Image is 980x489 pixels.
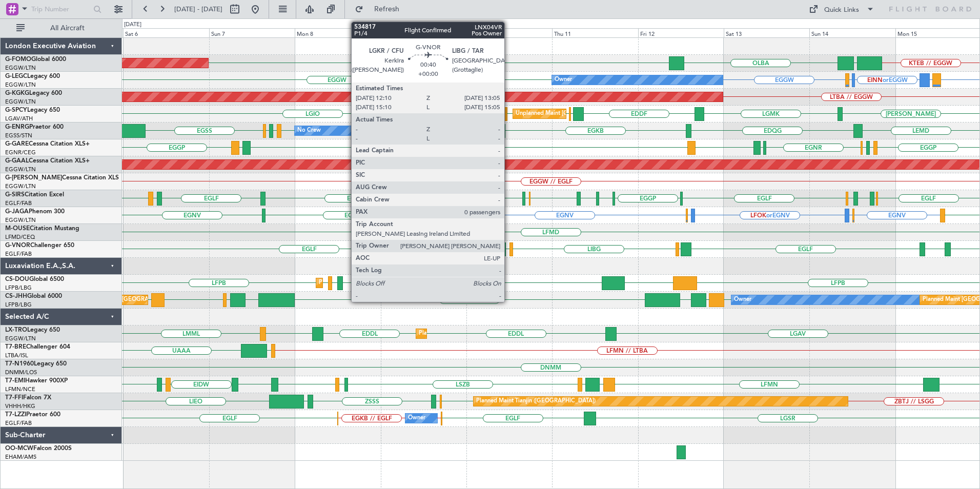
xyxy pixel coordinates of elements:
[5,175,62,181] span: G-[PERSON_NAME]
[5,56,31,63] span: G-FOMO
[5,199,32,207] a: EGLF/FAB
[381,28,466,37] div: Tue 9
[5,149,36,156] a: EGNR/CEG
[5,453,36,461] a: EHAM/AMS
[5,293,62,299] a: CS-JHHGlobal 6000
[27,25,108,32] span: All Aircraft
[516,106,682,121] div: Unplanned Maint [GEOGRAPHIC_DATA] ([PERSON_NAME] Intl)
[5,98,36,106] a: EGGW/LTN
[319,275,480,291] div: Planned Maint [GEOGRAPHIC_DATA] ([GEOGRAPHIC_DATA])
[5,276,64,282] a: CS-DOUGlobal 6500
[5,242,74,249] a: G-VNORChallenger 650
[809,28,895,37] div: Sun 14
[5,107,27,113] span: G-SPCY
[5,327,27,333] span: LX-TRO
[5,327,60,333] a: LX-TROLegacy 650
[5,209,29,215] span: G-JAGA
[5,293,27,299] span: CS-JHH
[5,226,30,232] span: M-OUSE
[466,28,552,37] div: Wed 10
[5,73,60,79] a: G-LEGCLegacy 600
[476,394,596,409] div: Planned Maint Tianjin ([GEOGRAPHIC_DATA])
[297,123,321,138] div: No Crew
[5,132,32,139] a: EGSS/STN
[5,242,30,249] span: G-VNOR
[5,369,37,376] a: DNMM/LOS
[638,28,724,37] div: Fri 12
[124,21,141,29] div: [DATE]
[5,352,28,359] a: LTBA/ISL
[5,209,65,215] a: G-JAGAPhenom 300
[5,90,29,96] span: G-KGKG
[5,216,36,224] a: EGGW/LTN
[555,72,572,88] div: Owner
[5,158,29,164] span: G-GAAL
[5,175,119,181] a: G-[PERSON_NAME]Cessna Citation XLS
[5,419,32,427] a: EGLF/FAB
[5,124,64,130] a: G-ENRGPraetor 600
[11,20,111,36] button: All Aircraft
[5,192,64,198] a: G-SIRSCitation Excel
[5,361,67,367] a: T7-N1960Legacy 650
[5,301,32,309] a: LFPB/LBG
[5,124,29,130] span: G-ENRG
[123,28,209,37] div: Sat 6
[408,411,425,426] div: Owner
[5,445,72,452] a: OO-MCWFalcon 2000S
[5,81,36,89] a: EGGW/LTN
[5,344,70,350] a: T7-BREChallenger 604
[5,412,26,418] span: T7-LZZI
[804,1,880,17] button: Quick Links
[31,2,90,17] input: Trip Number
[5,395,51,401] a: T7-FFIFalcon 7X
[5,395,23,401] span: T7-FFI
[5,115,33,123] a: LGAV/ATH
[5,276,29,282] span: CS-DOU
[174,5,222,14] span: [DATE] - [DATE]
[5,73,27,79] span: G-LEGC
[5,284,32,292] a: LFPB/LBG
[5,182,36,190] a: EGGW/LTN
[5,141,90,147] a: G-GARECessna Citation XLS+
[365,6,409,13] span: Refresh
[5,64,36,72] a: EGGW/LTN
[5,192,25,198] span: G-SIRS
[5,166,36,173] a: EGGW/LTN
[5,250,32,258] a: EGLF/FAB
[824,5,859,15] div: Quick Links
[5,56,66,63] a: G-FOMOGlobal 6000
[5,226,79,232] a: M-OUSECitation Mustang
[734,292,751,308] div: Owner
[5,344,26,350] span: T7-BRE
[209,28,295,37] div: Sun 7
[419,326,486,341] div: Planned Maint Dusseldorf
[5,158,90,164] a: G-GAALCessna Citation XLS+
[5,412,60,418] a: T7-LZZIPraetor 600
[5,90,62,96] a: G-KGKGLegacy 600
[5,378,25,384] span: T7-EMI
[5,402,35,410] a: VHHH/HKG
[350,1,412,17] button: Refresh
[5,378,68,384] a: T7-EMIHawker 900XP
[5,335,36,342] a: EGGW/LTN
[295,28,380,37] div: Mon 8
[5,141,29,147] span: G-GARE
[5,107,60,113] a: G-SPCYLegacy 650
[5,445,33,452] span: OO-MCW
[724,28,809,37] div: Sat 13
[5,233,35,241] a: LFMD/CEQ
[552,28,638,37] div: Thu 11
[5,385,35,393] a: LFMN/NCE
[5,361,34,367] span: T7-N1960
